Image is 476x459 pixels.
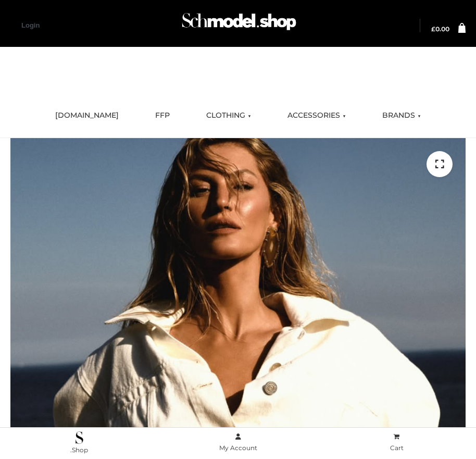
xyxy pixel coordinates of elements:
img: Schmodel Admin 964 [179,6,299,43]
a: Cart [317,431,476,454]
bdi: 0.00 [431,25,449,33]
a: CLOTHING [198,104,259,127]
a: BRANDS [374,104,429,127]
span: Cart [390,444,404,452]
a: ACCESSORIES [280,104,354,127]
span: My Account [219,444,257,452]
span: £ [431,25,435,33]
a: Login [21,21,40,29]
a: FFP [147,104,178,127]
a: My Account [159,431,318,454]
img: .Shop [76,431,83,444]
span: .Shop [70,446,88,454]
a: [DOMAIN_NAME] [47,104,127,127]
a: Schmodel Admin 964 [177,9,299,43]
a: £0.00 [431,26,449,32]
